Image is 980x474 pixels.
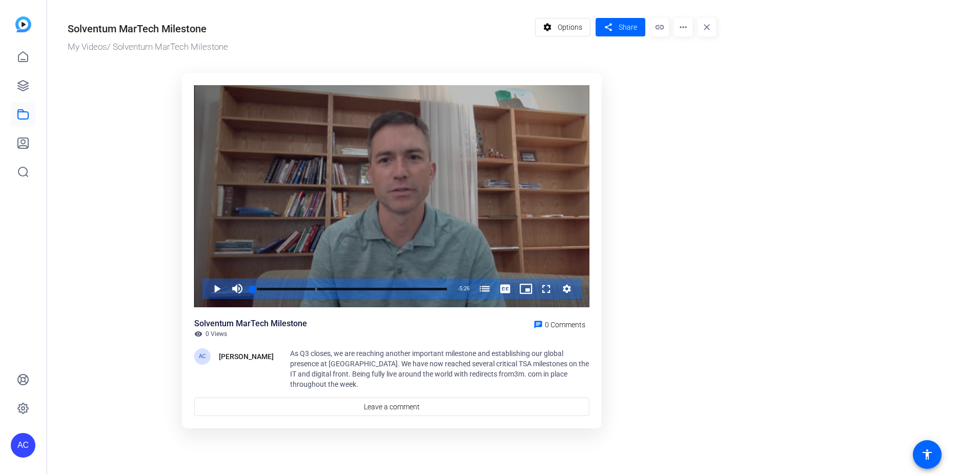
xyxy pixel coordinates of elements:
div: Solventum MarTech Milestone [68,21,207,36]
a: Leave a comment [194,398,589,416]
a: 0 Comments [529,318,589,330]
button: Chapters [475,279,495,299]
div: [PERSON_NAME] [219,350,274,363]
div: Progress Bar [253,288,448,290]
button: Share [596,18,645,36]
div: AC [11,433,35,458]
span: 0 Views [206,330,227,338]
div: AC [194,348,211,365]
span: Leave a comment [364,402,420,412]
mat-icon: settings [541,17,554,37]
div: Video Player [194,85,589,308]
mat-icon: close [698,18,716,36]
mat-icon: visibility [194,330,202,338]
button: Picture-in-Picture [516,279,536,299]
img: blue-gradient.svg [15,16,31,32]
span: - [458,286,459,291]
mat-icon: link [650,18,669,36]
button: Captions [495,279,516,299]
button: Mute [227,279,248,299]
button: Options [535,18,591,36]
mat-icon: share [602,21,615,34]
div: Solventum MarTech Milestone [194,318,307,330]
button: Fullscreen [536,279,557,299]
button: Play [207,279,227,299]
mat-icon: more_horiz [674,18,692,36]
span: 5:26 [460,286,469,291]
span: Options [558,17,582,37]
mat-icon: accessibility [921,448,933,461]
span: As Q3 closes, we are reaching another important milestone and establishing our global presence at... [290,349,589,388]
a: My Videos [68,42,107,52]
div: / Solventum MarTech Milestone [68,41,530,54]
mat-icon: chat [534,320,543,329]
span: Share [619,22,637,33]
span: 0 Comments [545,321,585,329]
